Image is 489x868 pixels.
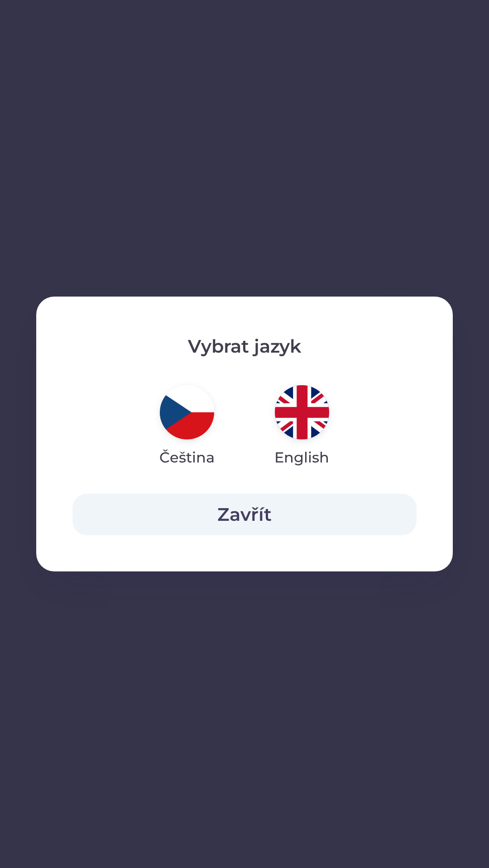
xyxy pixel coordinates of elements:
p: Vybrat jazyk [72,333,417,360]
button: English [253,378,351,476]
img: cs flag [160,385,214,439]
p: English [274,447,329,468]
img: en flag [275,385,329,439]
button: Zavřít [72,494,417,535]
button: Čeština [138,378,236,476]
p: Čeština [159,447,215,468]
